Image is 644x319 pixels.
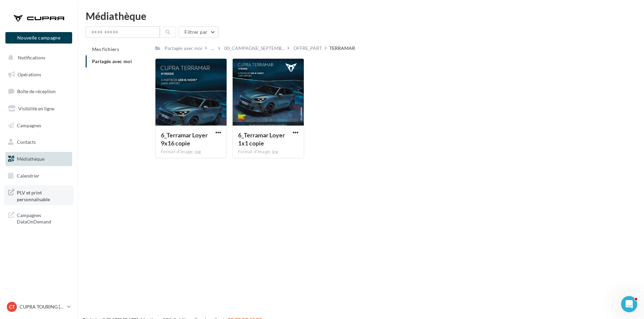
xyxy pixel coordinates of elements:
span: CT [9,303,15,310]
span: Campagnes DataOnDemand [17,211,69,225]
span: Boîte de réception [17,88,56,94]
a: PLV et print personnalisable [4,185,74,205]
a: Visibilité en ligne [4,102,74,116]
a: Campagnes DataOnDemand [4,208,74,228]
span: Calendrier [17,173,39,179]
button: Filtrer par [179,26,218,38]
span: Contacts [17,139,36,145]
iframe: Intercom live chat [621,296,637,312]
span: 6_Terramar Loyer 9x16 copie [161,131,208,147]
a: Calendrier [4,169,74,183]
div: Format d'image: jpg [238,149,298,155]
span: Médiathèque [17,156,45,162]
a: Boîte de réception [4,84,74,99]
a: CT CUPRA TOURING [GEOGRAPHIC_DATA] [5,300,72,313]
a: Médiathèque [4,152,74,166]
button: Notifications [4,51,71,65]
div: Format d'image: jpg [161,149,221,155]
span: Opérations [18,72,41,77]
div: TERRAMAR [329,45,355,52]
span: PLV et print personnalisable [17,188,69,203]
span: 00_CAMPAGNE_SEPTEMB... [224,45,285,52]
p: CUPRA TOURING [GEOGRAPHIC_DATA] [20,303,64,310]
div: Médiathèque [86,11,636,21]
div: ... [210,44,215,53]
div: OFFRE_PART [293,45,322,52]
span: Campagnes [17,122,41,128]
span: Mes fichiers [92,46,119,52]
span: Notifications [18,55,45,60]
div: Partagés avec moi [165,45,202,52]
a: Opérations [4,68,74,82]
span: Partagés avec moi [92,58,132,64]
span: Visibilité en ligne [18,106,54,111]
a: Contacts [4,135,74,149]
button: Nouvelle campagne [5,32,72,44]
span: 6_Terramar Loyer 1x1 copie [238,131,285,147]
a: Campagnes [4,118,74,133]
